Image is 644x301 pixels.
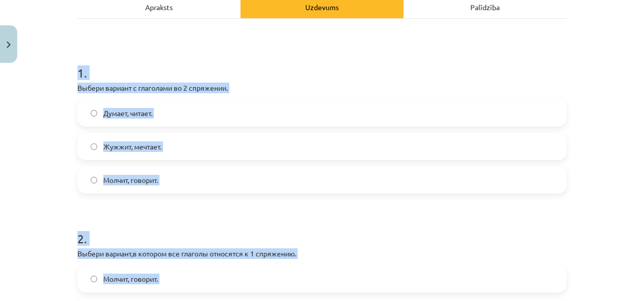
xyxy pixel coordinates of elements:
[103,141,162,152] span: Жужжит, мечтает.
[7,42,11,48] img: icon-close-lesson-0947bae3869378f0d4975bcd49f059093ad1ed9edebbc8119c70593378902aed.svg
[91,110,97,117] input: Думает, читает.
[91,177,97,183] input: Молчит, говорит.
[77,48,567,80] h1: 1 .
[77,248,567,259] p: Выбери вариант,в котором все глаголы относятся к 1 спряжению.
[77,214,567,245] h1: 2 .
[103,274,158,284] span: Молчит, говорит.
[91,143,97,150] input: Жужжит, мечтает.
[77,83,567,93] p: Выбери вариант с глаголами во 2 спряжении.
[103,175,158,185] span: Молчит, говорит.
[103,108,152,119] span: Думает, читает.
[91,276,97,282] input: Молчит, говорит.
